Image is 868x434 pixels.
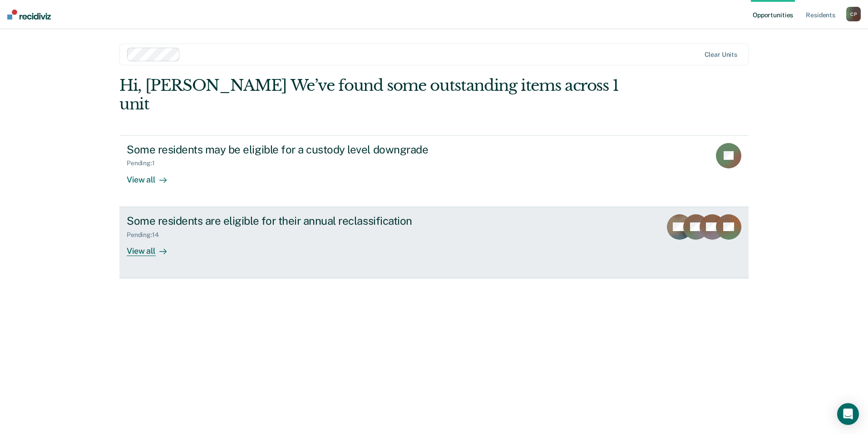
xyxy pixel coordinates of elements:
[127,231,166,239] div: Pending : 14
[119,135,749,207] a: Some residents may be eligible for a custody level downgradePending:1View all
[705,51,738,59] div: Clear units
[127,143,445,156] div: Some residents may be eligible for a custody level downgrade
[119,207,749,278] a: Some residents are eligible for their annual reclassificationPending:14View all
[7,10,51,20] img: Recidiviz
[127,167,178,185] div: View all
[127,238,178,256] div: View all
[837,403,859,425] div: Open Intercom Messenger
[127,159,162,167] div: Pending : 1
[846,7,861,21] button: CP
[127,214,445,227] div: Some residents are eligible for their annual reclassification
[846,7,861,21] div: C P
[119,76,623,113] div: Hi, [PERSON_NAME] We’ve found some outstanding items across 1 unit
